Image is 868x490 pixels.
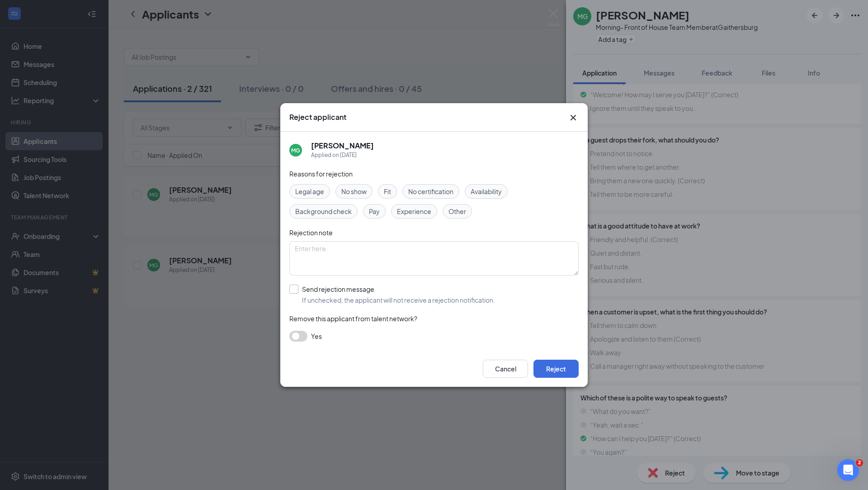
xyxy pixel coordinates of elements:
[408,186,453,196] span: No certification
[291,147,300,154] div: MG
[295,206,352,216] span: Background check
[397,206,431,216] span: Experience
[289,314,417,323] span: Remove this applicant from talent network?
[568,112,579,123] svg: Cross
[568,112,579,123] button: Close
[384,186,391,196] span: Fit
[471,186,502,196] span: Availability
[289,228,333,237] span: Rejection note
[448,206,466,216] span: Other
[295,186,324,196] span: Legal age
[289,112,346,122] h3: Reject applicant
[311,141,374,151] h5: [PERSON_NAME]
[311,331,322,342] span: Yes
[341,186,367,196] span: No show
[856,459,863,466] span: 2
[369,206,380,216] span: Pay
[837,459,859,481] iframe: Intercom live chat
[311,151,374,160] div: Applied on [DATE]
[289,170,353,178] span: Reasons for rejection
[533,360,579,378] button: Reject
[483,360,528,378] button: Cancel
